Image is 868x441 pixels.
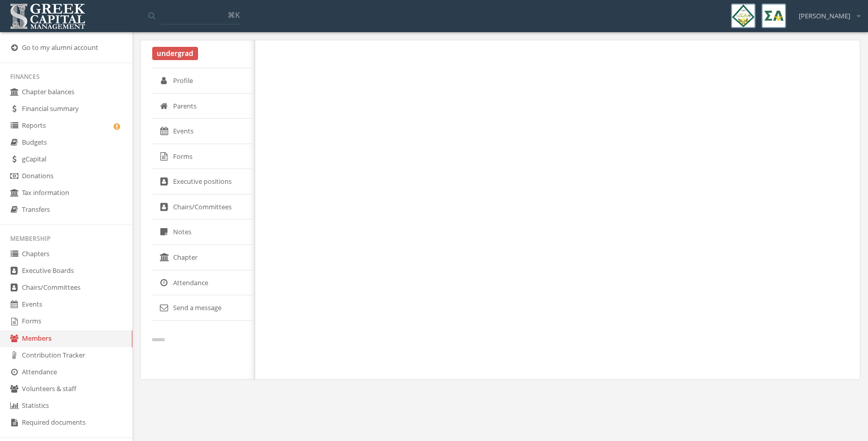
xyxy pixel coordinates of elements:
[792,4,860,21] div: [PERSON_NAME]
[152,337,164,341] span: ---
[152,169,255,195] a: Executive positions
[152,245,255,270] a: Chapter
[799,11,850,21] span: [PERSON_NAME]
[152,195,255,220] a: Chairs/Committees
[152,119,255,144] a: Events
[152,68,255,94] a: Profile
[152,94,255,119] a: Parents
[152,295,255,321] a: Send a message
[152,219,255,245] a: Notes
[228,10,240,20] span: ⌘K
[152,144,255,170] a: Forms
[152,47,198,60] span: undergrad
[152,270,255,296] a: Attendance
